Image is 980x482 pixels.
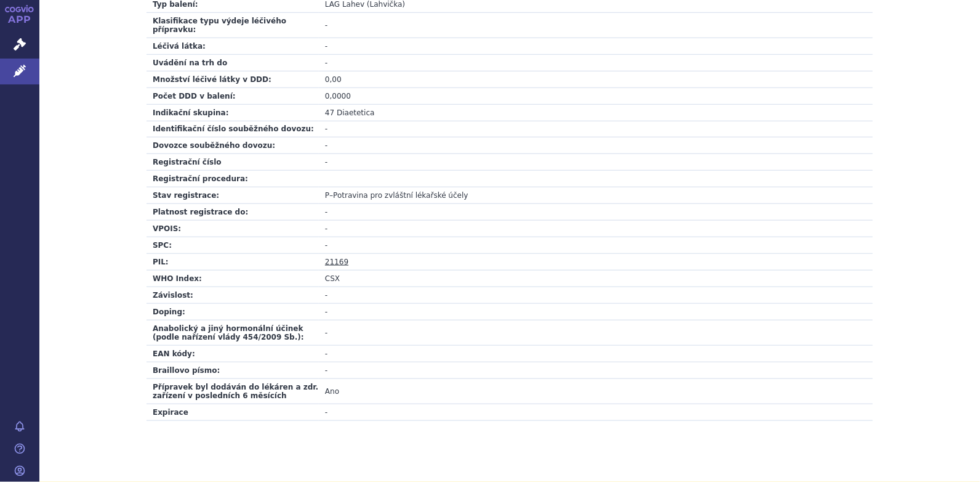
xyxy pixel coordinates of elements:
span: P [325,191,329,200]
td: Dovozce souběžného dovozu: [147,137,319,154]
td: SPC: [147,237,319,254]
td: Platnost registrace do: [147,204,319,221]
span: Diaetetica [337,108,374,117]
td: – [319,187,873,204]
td: EAN kódy: [147,346,319,362]
td: - [319,54,873,71]
td: Stav registrace: [147,187,319,204]
td: Indikační skupina: [147,104,319,121]
td: Počet DDD v balení: [147,88,319,104]
span: Ano [325,387,339,396]
span: 0,00 [325,75,342,84]
td: - [319,204,873,221]
td: 0,0000 [319,88,873,104]
td: - [319,221,873,237]
td: - [319,304,873,321]
td: PIL: [147,254,319,271]
td: Klasifikace typu výdeje léčivého přípravku: [147,12,319,38]
td: - [319,12,873,38]
td: Množství léčivé látky v DDD: [147,71,319,88]
td: Anabolický a jiný hormonální účinek (podle nařízení vlády 454/2009 Sb.): [147,321,319,346]
span: Potravina pro zvláštní lékařské účely [333,191,468,200]
td: Přípravek byl dodáván do lékáren a zdr. zařízení v posledních 6 měsících [147,379,319,404]
td: - [319,38,873,54]
td: - [319,346,873,362]
a: 21169 [325,258,348,266]
td: - [319,137,873,154]
td: Braillovo písmo: [147,362,319,379]
td: WHO Index: [147,271,319,287]
td: - [319,287,873,304]
td: Registrační číslo [147,154,319,171]
td: - [319,121,873,137]
td: - [319,154,873,171]
td: Uvádění na trh do [147,54,319,71]
td: Registrační procedura: [147,171,319,187]
td: - [319,237,873,254]
td: Doping: [147,304,319,321]
td: VPOIS: [147,221,319,237]
span: 47 [325,108,334,117]
td: Závislost: [147,287,319,304]
td: - [319,404,873,421]
td: CSX [319,271,873,287]
td: - [319,362,873,379]
td: Identifikační číslo souběžného dovozu: [147,121,319,137]
td: Léčivá látka: [147,38,319,54]
td: - [319,321,873,346]
td: Expirace [147,404,319,421]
